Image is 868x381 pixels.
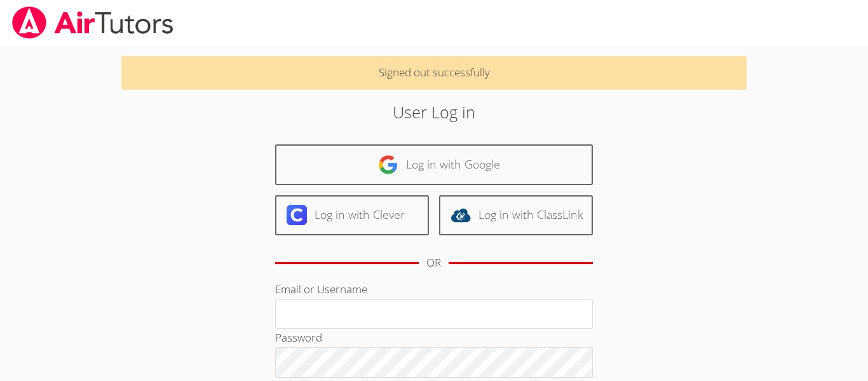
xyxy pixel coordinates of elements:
[200,100,668,124] h2: User Log in
[275,195,429,235] a: Log in with Clever
[439,195,593,235] a: Log in with ClassLink
[426,254,441,272] div: OR
[275,144,593,184] a: Log in with Google
[11,6,175,39] img: airtutors_banner-c4298cdbf04f3fff15de1276eac7730deb9818008684d7c2e4769d2f7ddbe033.png
[378,155,398,175] img: google-logo-50288ca7cdecda66e5e0955fdab243c47b7ad437acaf1139b6f446037453330a.svg
[121,56,747,90] p: Signed out successfully
[275,282,367,296] label: Email or Username
[451,205,471,225] img: classlink-logo-d6bb404cc1216ec64c9a2012d9dc4662098be43eaf13dc465df04b49fa7ab582.svg
[275,330,322,345] label: Password
[287,205,307,225] img: clever-logo-6eab21bc6e7a338710f1a6ff85c0baf02591cd810cc4098c63d3a4b26e2feb20.svg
